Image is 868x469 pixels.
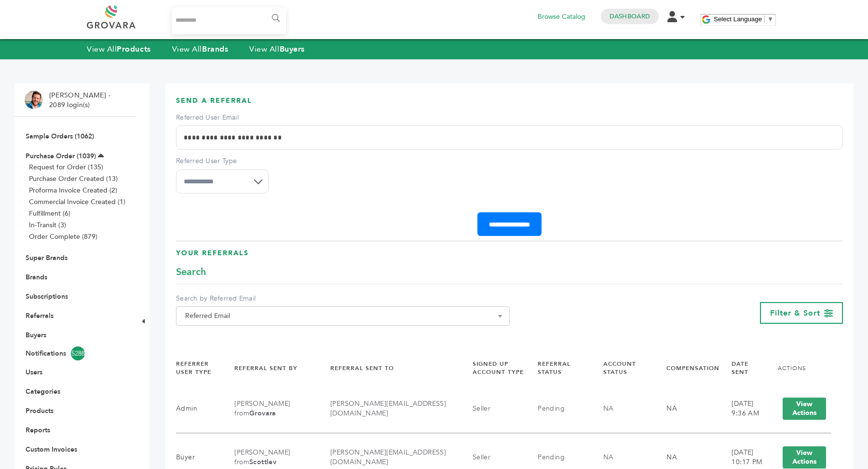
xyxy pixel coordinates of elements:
[26,331,46,340] a: Buyers
[732,360,748,376] a: DATE SENT
[249,409,276,418] b: Grovara
[732,448,762,467] span: [DATE] 10:17 PM
[181,309,504,323] span: Referred Email
[280,44,305,55] strong: Buyers
[26,445,77,454] a: Custom Invoices
[176,156,269,166] label: Referred User Type
[117,44,150,55] strong: Products
[249,44,305,55] a: View AllBuyers
[176,96,843,113] h3: Send A Referral
[783,446,826,469] button: View Actions
[29,232,97,241] a: Order Complete (879)
[176,306,510,326] span: Referred Email
[714,15,773,23] a: Select Language​
[714,15,762,23] span: Select Language
[172,44,229,55] a: View AllBrands
[330,364,394,372] a: REFERRAL SENT TO
[473,360,524,376] a: SIGNED UP ACCOUNT TYPE
[234,399,290,418] a: [PERSON_NAME] from
[26,253,68,262] a: Super Brands
[610,12,650,21] a: Dashboard
[172,7,286,34] input: Search...
[783,398,826,420] button: View Actions
[666,364,719,372] a: COMPENSATION
[87,44,151,55] a: View AllProducts
[29,209,70,218] a: Fulfillment (6)
[654,385,719,433] td: NA
[538,360,570,376] a: REFERRAL STATUS
[26,368,42,377] a: Users
[71,346,85,360] span: 5288
[26,292,68,301] a: Subscriptions
[234,448,290,467] a: [PERSON_NAME] from
[234,364,298,372] a: REFERRAL SENT BY
[603,453,614,462] a: NA
[176,294,510,303] label: Search by Referred Email
[538,404,565,413] a: Pending
[29,186,117,195] a: Proforma Invoice Created (2)
[770,308,820,318] span: Filter & Sort
[29,174,118,183] a: Purchase Order Created (13)
[330,399,446,418] a: [PERSON_NAME][EMAIL_ADDRESS][DOMAIN_NAME]
[26,311,54,320] a: Referrals
[176,113,843,123] label: Referred User Email
[603,360,636,376] a: ACCOUNT STATUS
[473,404,490,413] a: Seller
[603,404,614,413] a: NA
[176,360,211,376] a: REFERRER USER TYPE
[29,163,103,172] a: Request for Order (135)
[26,387,60,396] a: Categories
[26,152,96,161] a: Purchase Order (1039)
[538,12,585,22] a: Browse Catalog
[202,44,228,55] strong: Brands
[26,346,124,360] a: Notifications5288
[26,273,47,282] a: Brands
[732,399,759,418] span: [DATE] 9:36 AM
[176,248,843,265] h3: Your Referrals
[49,91,113,110] li: [PERSON_NAME] - 2089 login(s)
[29,221,66,230] a: In-Transit (3)
[26,132,94,141] a: Sample Orders (1062)
[26,406,54,415] a: Products
[176,265,206,279] span: Search
[767,15,773,23] span: ▼
[473,453,490,462] a: Seller
[766,352,831,385] th: Actions
[330,448,446,467] a: [PERSON_NAME][EMAIL_ADDRESS][DOMAIN_NAME]
[764,15,765,23] span: ​
[249,457,276,467] b: Scottlev
[176,385,222,433] td: Admin
[26,426,50,435] a: Reports
[29,197,125,207] a: Commercial Invoice Created (1)
[538,453,565,462] a: Pending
